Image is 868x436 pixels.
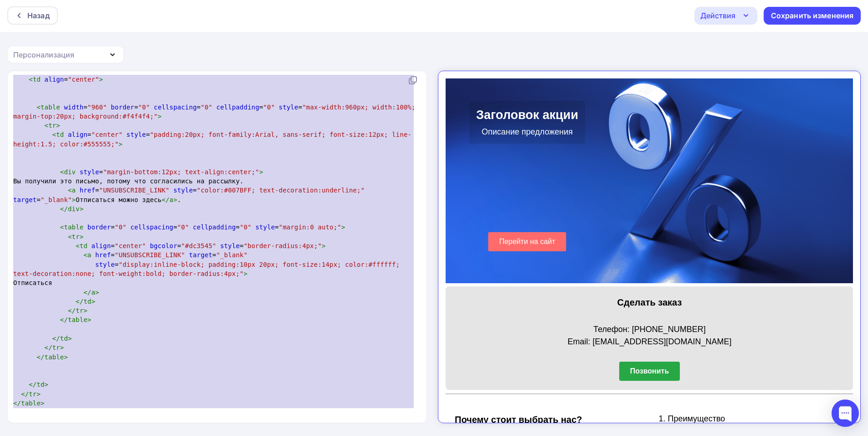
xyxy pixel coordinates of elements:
a: Перейти на сайт [42,154,120,173]
span: </ [21,390,29,398]
span: "0" [177,223,189,231]
span: > [259,168,263,176]
span: "color:#007BFF; text-decoration:underline;" [197,187,365,194]
div: Сделать заказ [9,217,399,244]
span: </ [13,400,21,407]
span: > [87,316,92,323]
span: > [80,205,84,213]
span: > [60,344,64,351]
span: > [72,196,76,203]
span: </ [162,196,169,203]
span: "_blank" [216,251,248,259]
span: border [111,104,134,111]
span: = = [13,251,247,259]
span: > [99,76,103,83]
span: td [83,298,91,305]
span: div [68,205,80,213]
span: width [64,104,83,111]
span: </ [68,307,76,314]
span: > [64,353,68,361]
span: cellspacing [130,223,173,231]
span: table [41,104,60,111]
span: < [83,251,87,259]
p: Описание предложения [31,49,133,58]
span: > [173,196,177,203]
span: table [68,316,87,323]
span: td [56,131,64,138]
span: </ [60,205,68,213]
span: table [21,400,41,407]
div: Телефон: [PHONE_NUMBER] [9,245,399,257]
span: align [68,131,87,138]
span: a [87,251,92,259]
span: < [52,131,56,138]
span: tr [29,390,36,398]
span: tr [76,307,83,314]
span: < [68,233,72,240]
span: > [41,400,45,407]
span: > [83,307,87,314]
a: Позвонить [174,283,235,302]
button: Действия [694,7,757,25]
span: > [118,140,123,148]
span: "UNSUBSCRIBE_LINK" [115,251,185,259]
span: href [95,251,111,259]
span: < [45,122,49,129]
span: > [68,335,72,342]
span: div [64,168,76,176]
span: > [91,298,95,305]
span: </ [36,353,44,361]
span: </ [52,335,60,342]
span: cellspacing [154,104,197,111]
span: style [173,187,193,194]
span: target [13,196,36,203]
span: cellpadding [193,223,236,231]
span: style [220,242,240,249]
span: td [80,242,87,249]
span: href [80,187,95,194]
span: "center" [68,76,99,83]
span: "0" [263,104,275,111]
span: "0" [138,104,150,111]
span: = = = Отписаться можно здесь . [13,187,369,203]
span: style [255,223,275,231]
span: = = = = = [13,104,419,120]
span: a [169,196,174,203]
span: Отписаться [13,279,52,286]
span: "display:inline-block; padding:10px 20px; font-size:14px; color:#ffffff; text-decoration:none; fo... [13,261,404,277]
span: > [244,270,248,277]
span: "center" [91,131,123,138]
span: table [64,223,83,231]
span: "#dc3545" [181,242,216,249]
span: < [60,168,64,176]
span: bgcolor [150,242,177,249]
span: </ [60,316,68,323]
span: > [80,233,84,240]
span: "center" [115,242,146,249]
span: "0" [200,104,212,111]
span: target [189,251,212,259]
span: style [95,261,115,268]
span: > [45,381,49,388]
span: Вы получили это письмо, потому что согласились на рассылку. [13,177,244,185]
span: td [60,335,68,342]
span: style [127,131,146,138]
span: "_blank" [41,196,72,203]
span: > [341,223,345,231]
span: align [45,76,64,83]
span: tr [72,233,80,240]
span: </ [45,344,52,351]
span: </ [76,298,83,305]
span: = = [13,131,411,147]
span: "max-width:960px; width:100%; margin-top:20px; background:#f4f4f4;" [13,104,419,120]
span: = [13,261,404,277]
span: td [36,381,44,388]
span: = = = = [13,223,345,231]
span: "padding:20px; font-family:Arial, sans-serif; font-size:12px; line-height:1.5; color:#555555;" [13,131,411,147]
div: Назад [27,10,50,21]
span: style [279,104,298,111]
span: tr [48,122,56,129]
span: "0" [240,223,252,231]
span: "UNSUBSCRIBE_LINK" [99,187,169,194]
span: > [56,122,60,129]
